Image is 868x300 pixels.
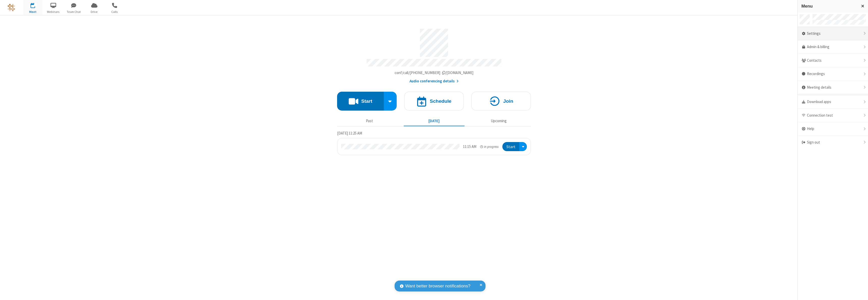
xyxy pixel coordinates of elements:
[410,78,459,84] button: Audio conferencing details
[85,10,104,14] span: Drive
[405,283,470,289] span: Want better browser notifications?
[503,99,513,104] h4: Join
[395,70,474,75] span: Copy my meeting room link
[798,27,868,41] div: Settings
[798,40,868,54] a: Admin & billing
[798,122,868,136] div: Help
[468,116,529,126] button: Upcoming
[798,95,868,109] div: Download apps
[337,130,531,155] section: Today's Meetings
[337,25,531,84] section: Account details
[798,109,868,122] div: Connection test
[23,10,42,14] span: Meet
[337,92,384,111] button: Start
[801,4,857,9] h3: Menu
[798,81,868,94] div: Meeting details
[519,142,527,151] div: Open menu
[105,10,124,14] span: Calls
[339,116,400,126] button: Past
[8,4,15,11] img: QA Selenium DO NOT DELETE OR CHANGE
[44,10,63,14] span: Webinars
[798,136,868,149] div: Sign out
[798,67,868,81] div: Recordings
[404,116,465,126] button: [DATE]
[404,92,464,111] button: Schedule
[361,99,372,104] h4: Start
[337,131,362,136] span: [DATE] 11:25 AM
[463,144,476,150] div: 11:15 AM
[471,92,531,111] button: Join
[430,99,451,104] h4: Schedule
[395,70,474,76] button: Copy my meeting room linkCopy my meeting room link
[502,142,519,151] button: Start
[480,144,499,149] em: in progress
[798,54,868,68] div: Contacts
[855,287,864,296] iframe: Chat
[34,3,37,7] div: 1
[384,92,397,111] div: Start conference options
[64,10,83,14] span: Team Chat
